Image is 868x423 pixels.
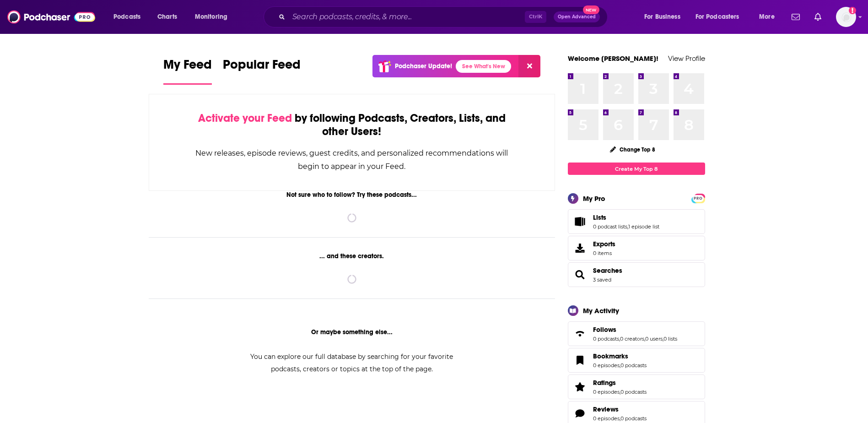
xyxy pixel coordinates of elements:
[619,336,620,342] span: ,
[525,11,546,23] span: Ctrl K
[149,252,555,260] div: ... and these creators.
[693,195,704,202] span: PRO
[151,10,183,24] a: Charts
[558,15,596,19] span: Open Advanced
[690,10,753,24] button: open menu
[568,54,658,63] a: Welcome [PERSON_NAME]!
[593,352,628,360] span: Bookmarks
[7,8,95,26] img: Podchaser - Follow, Share and Rate Podcasts
[593,379,616,387] span: Ratings
[593,277,611,283] a: 3 saved
[583,5,599,14] span: New
[195,146,509,173] div: New releases, episode reviews, guest credits, and personalized recommendations will begin to appe...
[149,328,555,336] div: Or maybe something else...
[568,236,705,260] a: Exports
[593,250,615,256] span: 0 items
[645,336,663,342] a: 0 users
[638,10,692,24] button: open menu
[604,144,661,155] button: Change Top 8
[239,351,464,375] div: You can explore our full database by searching for your favorite podcasts, creators or topics at ...
[593,352,647,360] a: Bookmarks
[568,374,705,399] span: Ratings
[788,9,803,25] a: Show notifications dropdown
[620,362,647,369] a: 0 podcasts
[620,362,620,369] span: ,
[663,336,677,342] a: 0 lists
[571,354,589,367] a: Bookmarks
[571,215,589,228] a: Lists
[593,223,627,230] a: 0 podcast lists
[149,191,555,199] div: Not sure who to follow? Try these podcasts...
[593,325,616,334] span: Follows
[693,195,704,201] a: PRO
[620,415,647,422] a: 0 podcasts
[395,62,452,70] p: Podchaser Update!
[189,10,239,24] button: open menu
[554,11,600,22] button: Open AdvancedNew
[753,10,786,24] button: open menu
[620,336,644,342] a: 0 creators
[456,60,511,73] a: See What's New
[571,268,589,281] a: Searches
[836,7,856,27] img: User Profile
[163,57,212,85] a: My Feed
[644,336,645,342] span: ,
[759,11,775,23] span: More
[157,11,177,23] span: Charts
[195,112,509,138] div: by following Podcasts, Creators, Lists, and other Users!
[628,223,659,230] a: 1 episode list
[223,57,301,78] span: Popular Feed
[163,57,212,78] span: My Feed
[593,325,677,334] a: Follows
[593,240,615,248] span: Exports
[272,6,616,27] div: Search podcasts, credits, & more...
[593,405,647,413] a: Reviews
[593,213,606,222] span: Lists
[568,163,705,175] a: Create My Top 8
[198,111,292,125] span: Activate your Feed
[571,407,589,420] a: Reviews
[593,213,659,222] a: Lists
[849,7,856,14] svg: Add a profile image
[593,415,620,422] a: 0 episodes
[195,11,227,23] span: Monitoring
[593,405,619,413] span: Reviews
[627,223,628,230] span: ,
[583,306,619,315] div: My Activity
[811,9,825,25] a: Show notifications dropdown
[663,336,663,342] span: ,
[668,54,705,63] a: View Profile
[593,389,620,395] a: 0 episodes
[583,194,605,203] div: My Pro
[568,321,705,346] span: Follows
[223,57,301,85] a: Popular Feed
[620,389,647,395] a: 0 podcasts
[571,380,589,393] a: Ratings
[620,389,620,395] span: ,
[836,7,856,27] span: Logged in as WE_Broadcast
[107,10,152,24] button: open menu
[836,7,856,27] button: Show profile menu
[289,10,525,24] input: Search podcasts, credits, & more...
[113,11,140,23] span: Podcasts
[568,348,705,373] span: Bookmarks
[593,266,622,275] a: Searches
[593,379,647,387] a: Ratings
[620,415,620,422] span: ,
[568,209,705,234] span: Lists
[593,336,619,342] a: 0 podcasts
[593,362,620,369] a: 0 episodes
[695,11,739,23] span: For Podcasters
[571,242,589,255] span: Exports
[644,11,680,23] span: For Business
[571,327,589,340] a: Follows
[568,262,705,287] span: Searches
